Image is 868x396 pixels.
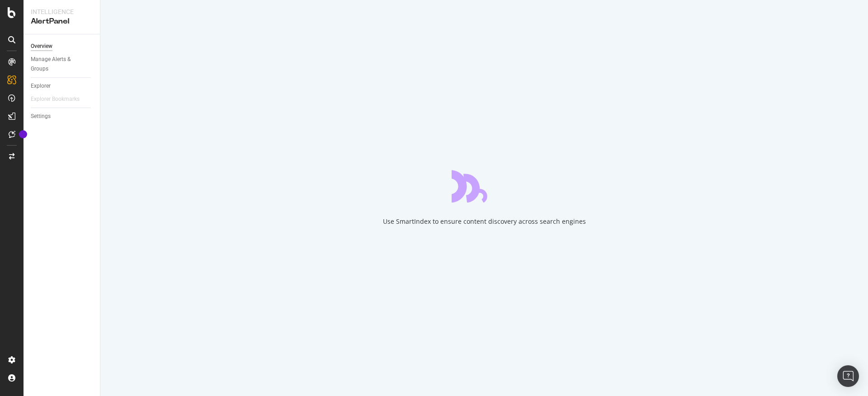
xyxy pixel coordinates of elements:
[31,7,93,16] div: Intelligence
[31,55,85,74] div: Manage Alerts & Groups
[31,94,80,104] div: Explorer Bookmarks
[452,170,517,203] div: animation
[31,81,94,91] a: Explorer
[19,130,27,138] div: Tooltip anchor
[31,81,51,91] div: Explorer
[837,365,859,387] div: Open Intercom Messenger
[31,94,89,104] a: Explorer Bookmarks
[31,112,94,121] a: Settings
[31,42,94,51] a: Overview
[383,217,586,226] div: Use SmartIndex to ensure content discovery across search engines
[31,16,93,27] div: AlertPanel
[31,55,94,74] a: Manage Alerts & Groups
[31,42,52,51] div: Overview
[31,112,51,121] div: Settings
